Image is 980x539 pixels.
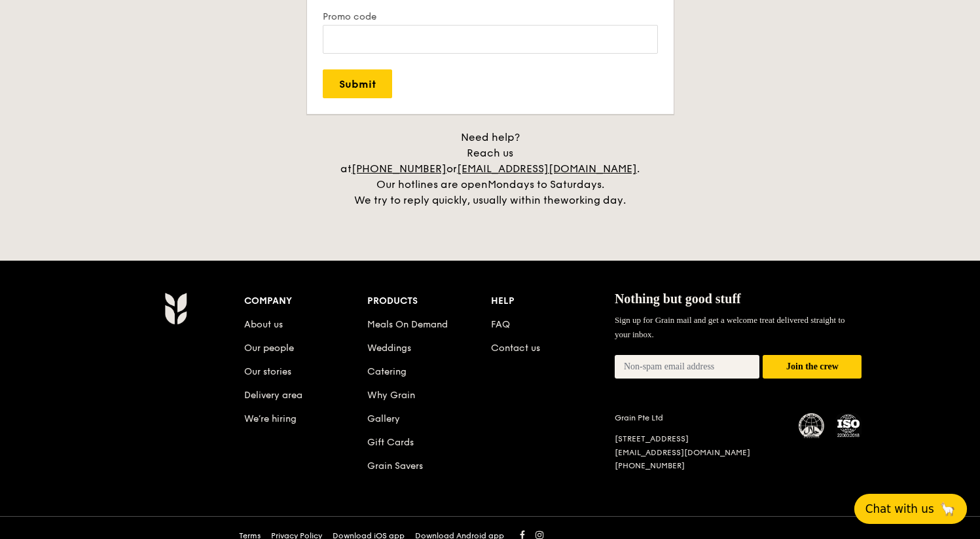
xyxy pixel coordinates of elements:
a: Gift Cards [367,437,414,448]
span: working day. [560,194,626,206]
input: Non-spam email address [615,355,760,379]
a: About us [244,319,283,330]
span: Sign up for Grain mail and get a welcome treat delivered straight to your inbox. [615,315,845,339]
button: Join the crew [763,355,862,379]
div: Need help? Reach us at or . Our hotlines are open We try to reply quickly, usually within the [327,130,654,208]
a: Our people [244,343,294,354]
a: Meals On Demand [367,319,448,330]
a: [EMAIL_ADDRESS][DOMAIN_NAME] [457,162,637,175]
a: Catering [367,366,407,377]
div: Grain Pte Ltd [615,413,784,423]
a: Weddings [367,343,411,354]
span: Mondays to Saturdays. [488,178,604,191]
img: ISO Certified [835,413,862,439]
a: FAQ [491,319,510,330]
a: Contact us [491,343,540,354]
a: Grain Savers [367,460,423,472]
a: [EMAIL_ADDRESS][DOMAIN_NAME] [615,448,750,457]
span: Nothing but good stuff [615,291,741,306]
a: [PHONE_NUMBER] [352,162,446,175]
a: Our stories [244,366,291,377]
a: Gallery [367,413,400,424]
button: Chat with us🦙 [854,494,967,524]
img: MUIS Halal Certified [799,413,825,439]
div: Help [491,292,615,310]
a: We’re hiring [244,413,297,424]
div: [STREET_ADDRESS] [615,434,784,445]
div: Products [367,292,491,310]
img: AYc88T3wAAAABJRU5ErkJggg== [164,292,187,325]
a: Delivery area [244,390,302,401]
div: Company [244,292,368,310]
a: Why Grain [367,390,415,401]
span: Chat with us [865,502,934,515]
span: 🦙 [939,501,956,517]
input: Submit [323,69,392,98]
label: Promo code [323,11,658,22]
a: [PHONE_NUMBER] [615,461,685,470]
